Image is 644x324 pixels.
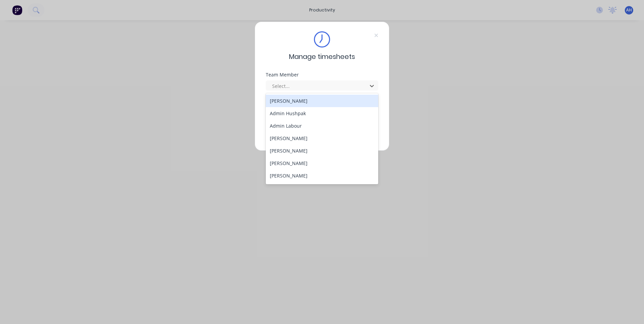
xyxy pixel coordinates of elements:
span: Manage timesheets [289,52,355,62]
div: [PERSON_NAME] [266,132,378,144]
div: [PERSON_NAME] [266,182,378,194]
div: Team Member [266,72,378,77]
div: [PERSON_NAME] [266,157,378,169]
div: Admin Hushpak [266,107,378,120]
div: Admin Labour [266,120,378,132]
div: [PERSON_NAME] [266,95,378,107]
div: [PERSON_NAME] [266,169,378,182]
div: [PERSON_NAME] [266,144,378,157]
